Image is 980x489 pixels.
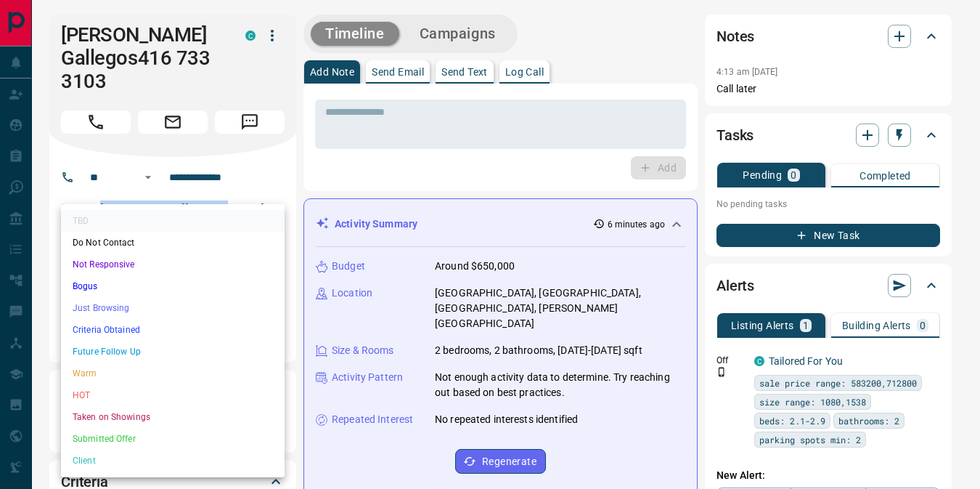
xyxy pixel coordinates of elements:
li: Not Responsive [61,254,285,275]
li: Warm [61,363,285,384]
li: HOT [61,384,285,406]
li: Bogus [61,275,285,297]
li: Just Browsing [61,297,285,319]
li: Do Not Contact [61,232,285,254]
li: Taken on Showings [61,406,285,428]
li: Future Follow Up [61,341,285,363]
li: Submitted Offer [61,428,285,450]
li: Client [61,450,285,472]
li: Criteria Obtained [61,319,285,341]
